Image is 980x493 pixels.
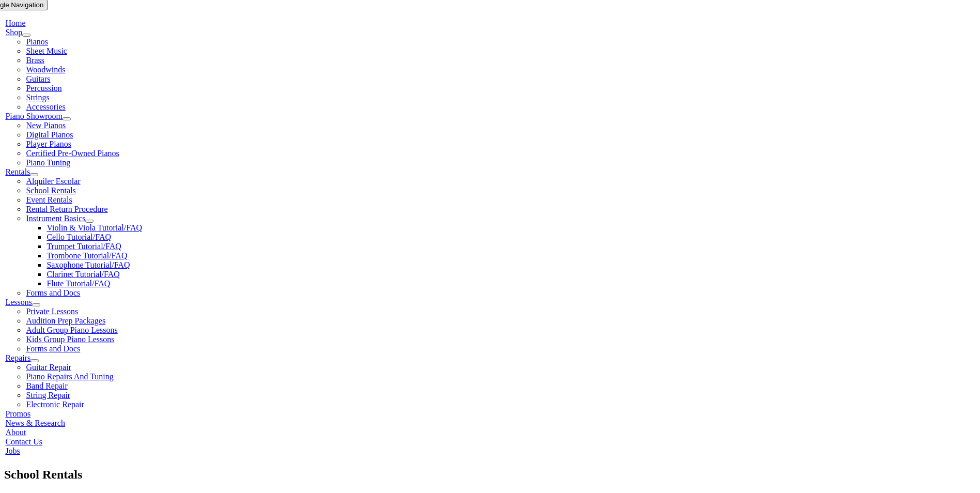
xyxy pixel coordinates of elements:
a: Woodwinds [26,65,65,74]
section: Page Title Bar [4,466,976,484]
button: Open submenu of Shop [22,34,30,37]
a: Event Rentals [26,195,72,204]
a: Trumpet Tutorial/FAQ [46,242,121,251]
a: Percussion [26,84,61,93]
a: Piano Showroom [5,112,63,120]
button: Open submenu of Rentals [30,173,38,176]
a: About [5,428,26,437]
button: Open submenu of Piano Showroom [63,117,71,120]
a: Accessories [26,102,65,111]
a: Sheet Music [26,47,67,55]
a: Lessons [5,298,32,306]
a: Audition Prep Packages [26,316,105,325]
a: Home [5,19,25,27]
a: Player Pianos [26,140,71,148]
a: Guitar Repair [26,363,71,372]
a: School Rentals [26,186,75,195]
a: Electronic Repair [26,400,84,409]
a: Rentals [5,167,30,176]
a: Shop [5,28,22,37]
a: Certified Pre-Owned Pianos [26,149,119,158]
a: Rental Return Procedure [26,205,107,213]
a: Pianos [26,37,48,46]
a: Cello Tutorial/FAQ [46,233,111,241]
a: Piano Repairs And Tuning [26,372,113,381]
a: Kids Group Piano Lessons [26,335,114,344]
a: Saxophone Tutorial/FAQ [46,260,130,269]
a: Piano Tuning [26,158,70,167]
a: Flute Tutorial/FAQ [46,279,110,288]
a: Jobs [5,446,20,455]
a: Digital Pianos [26,130,73,139]
a: Alquiler Escolar [26,177,80,186]
a: News & Research [5,419,65,427]
a: Band Repair [26,381,67,390]
a: Guitars [26,74,50,83]
a: Instrument Basics [26,214,85,223]
a: Promos [5,409,30,418]
a: String Repair [26,391,70,399]
button: Open submenu of Instrument Basics [85,220,94,223]
a: Strings [26,93,49,102]
a: Repairs [5,353,30,362]
a: Forms and Docs [26,288,80,297]
a: Contact Us [5,437,42,446]
a: Private Lessons [26,307,78,316]
a: Brass [26,56,44,65]
a: Violin & Viola Tutorial/FAQ [46,223,142,232]
a: Forms and Docs [26,344,80,353]
a: Clarinet Tutorial/FAQ [46,270,120,279]
button: Open submenu of Lessons [32,303,40,306]
a: Trombone Tutorial/FAQ [46,251,127,260]
h1: School Rentals [4,466,976,484]
a: Adult Group Piano Lessons [26,326,117,334]
a: New Pianos [26,121,66,130]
